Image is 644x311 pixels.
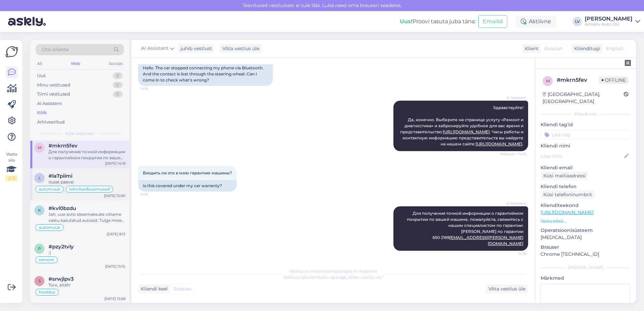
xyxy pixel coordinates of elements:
div: [GEOGRAPHIC_DATA], [GEOGRAPHIC_DATA] [543,91,624,105]
div: Socials [107,59,124,68]
div: Küsi meiliaadressi [541,171,588,180]
span: #srwjlpv3 [49,276,74,282]
div: [PERSON_NAME] [585,16,633,22]
div: Is this covered under my car warranty? [138,180,237,192]
div: [DATE] 15:10 [105,264,125,269]
div: Minu vestlused [37,82,70,89]
span: English [606,45,623,52]
input: Lisa tag [541,130,631,140]
div: 0 [113,72,123,79]
span: Для получения точной информации о гарантийном покрытии по вашей машине, пожалуйста, свяжитесь с н... [407,211,524,246]
p: Kliendi nimi [541,142,631,149]
span: l [38,175,41,180]
span: p [38,246,41,251]
div: Kliendi info [541,111,631,117]
a: [PERSON_NAME]Amserv Auto OÜ [585,16,640,27]
div: Arhiveeritud [37,119,65,126]
div: Ilusat päeva! [49,179,125,185]
div: Proovi tasuta juba täna: [400,18,476,26]
div: Küsi telefoninumbrit [541,190,595,199]
span: Nähtud ✓ 14:16 [501,151,526,157]
p: [MEDICAL_DATA] [541,234,631,241]
p: Kliendi telefon [541,183,631,190]
a: [URL][DOMAIN_NAME] [443,129,490,134]
p: Klienditeekond [541,202,631,209]
span: Vestluse ülevõtmiseks vajutage [283,275,383,280]
div: Kõik [37,109,47,116]
div: [DATE] 15:08 [104,296,125,301]
div: Aktiivne [515,15,556,28]
span: AI Assistent [141,45,169,52]
div: Jah, uue auto sissemaksuks võtame vastu kasutatud autosid. Tulge meie esindusse endale sobival aj... [49,211,125,223]
div: Tore, aitäh! [49,282,125,288]
span: #pzy2tvly [49,244,74,250]
span: 14:16 [140,86,165,91]
div: Võta vestlus üle [220,44,262,53]
span: AI Assistent [501,201,526,206]
div: Uus [37,72,45,79]
div: Võta vestlus üle [486,284,528,293]
div: LV [573,17,582,26]
span: Vestlus on määratud kasutajale AI Assistent [289,269,377,274]
span: #la7piimi [49,173,72,179]
div: Kliendi keel [138,285,168,292]
div: Для получения точной информации о гарантийном покрытии по вашей машине, пожалуйста, свяжитесь с н... [49,149,125,161]
span: hooldus [39,290,55,294]
div: [DATE] 12:00 [104,193,125,198]
p: Kliendi email [541,164,631,171]
span: Offline [599,76,629,84]
span: Russian [544,45,562,52]
span: Otsi kliente [42,46,69,53]
a: [EMAIL_ADDRESS][PERSON_NAME][DOMAIN_NAME] [449,235,523,246]
div: Klient [522,45,539,52]
span: m [38,145,41,150]
div: Web [69,59,82,68]
div: 0 [113,91,123,98]
div: # mkrn5fev [557,76,599,84]
span: Здравствуйте! Да, конечно. Выберите на странице услугу «Ремонт и диагностика» и забронируйте удоб... [400,105,524,146]
span: #mkrn5fev [49,143,77,149]
div: AI Assistent [37,100,62,107]
b: Uus! [400,18,413,25]
div: Klienditugi [572,45,600,52]
i: „Võtke vestlus üle” [346,275,383,280]
div: All [36,59,43,68]
span: remont [39,258,54,262]
a: [URL][DOMAIN_NAME] [476,141,522,146]
p: Chrome [TECHNICAL_ID] [541,251,631,258]
span: Входить ли это в мою гарантию машины? [143,170,232,175]
p: Operatsioonisüsteem [541,227,631,234]
div: Tiimi vestlused [37,91,70,98]
span: tehnilsedküsimused [69,187,110,191]
span: 14:18 [140,192,165,197]
div: 2 / 3 [5,175,18,181]
img: zendesk [625,60,631,66]
div: 0 [113,82,123,89]
div: [PERSON_NAME] [541,265,631,271]
span: 14:18 [501,251,526,256]
div: Amserv Auto OÜ [585,22,633,27]
span: #kvl0bzdu [49,205,76,211]
div: [DATE] 8:13 [107,232,125,237]
span: automüük [39,187,60,191]
span: Kõik vestlused [65,131,95,137]
button: Emailid [478,15,507,28]
p: Kliendi tag'id [541,121,631,128]
div: Vaata siia [5,151,18,181]
span: Russian [173,285,192,292]
span: automüük [39,226,60,230]
p: Märkmed [541,275,631,282]
p: Brauser [541,244,631,251]
span: AI Assistent [501,95,526,100]
div: [DATE] 14:18 [105,161,125,166]
div: Hello. The car stopped connecting my phone via Bluetooth. And the contact is lost through the ste... [138,62,273,86]
p: Vaata edasi ... [541,218,631,224]
span: s [38,278,41,283]
a: [URL][DOMAIN_NAME] [541,209,593,215]
input: Lisa nimi [541,152,623,160]
span: m [546,78,550,83]
img: Askly Logo [5,45,18,58]
div: juhib vestlust [178,45,212,52]
span: k [38,208,41,213]
div: :) [49,250,125,256]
